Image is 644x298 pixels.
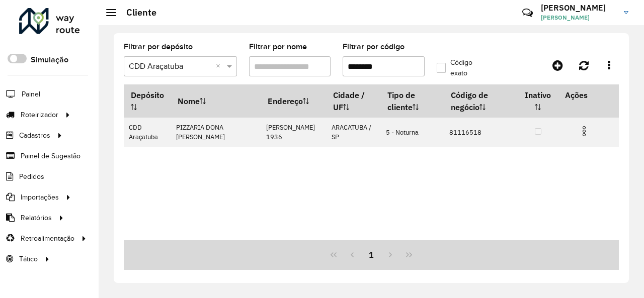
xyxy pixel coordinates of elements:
label: Filtrar por código [343,41,405,53]
td: PIZZARIA DONA [PERSON_NAME] [171,118,261,147]
a: Contato Rápido [517,2,538,24]
span: Tático [19,254,38,264]
td: CDD Araçatuba [124,118,171,147]
th: Nome [171,84,261,118]
span: [PERSON_NAME] [541,13,616,22]
span: Cadastros [19,130,50,141]
th: Código de negócio [444,84,517,118]
th: Inativo [518,84,558,118]
th: Endereço [261,84,327,118]
label: Filtrar por depósito [124,41,193,53]
td: 5 - Noturna [380,118,444,147]
span: Painel [22,89,40,100]
span: Pedidos [19,171,44,182]
label: Filtrar por nome [249,41,307,53]
label: Simulação [31,54,68,66]
span: Painel de Sugestão [21,151,80,161]
span: Relatórios [21,213,52,223]
button: 1 [362,245,381,264]
span: Roteirizador [21,110,58,120]
span: Clear all [216,60,224,72]
span: Retroalimentação [21,233,74,244]
span: Importações [21,192,59,203]
th: Depósito [124,84,171,118]
th: Ações [558,84,618,106]
h2: Cliente [116,7,156,18]
td: 81116518 [444,118,517,147]
label: Código exato [437,57,487,78]
h3: [PERSON_NAME] [541,3,616,13]
th: Cidade / UF [326,84,380,118]
td: [PERSON_NAME] 1936 [261,118,327,147]
td: ARACATUBA / SP [326,118,380,147]
th: Tipo de cliente [380,84,444,118]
